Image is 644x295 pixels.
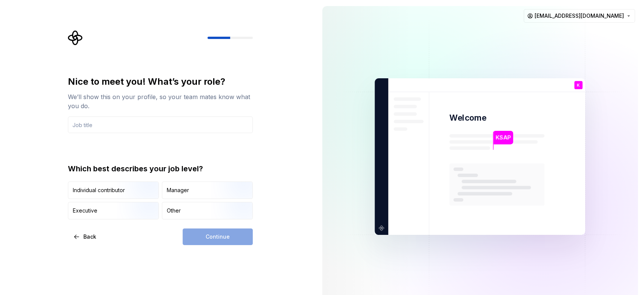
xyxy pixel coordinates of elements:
[577,83,580,87] p: K
[496,134,511,142] p: KSAP
[68,92,253,110] div: We’ll show this on your profile, so your team mates know what you do.
[68,76,253,88] div: Nice to meet you! What’s your role?
[524,9,635,23] button: [EMAIL_ADDRESS][DOMAIN_NAME]
[68,30,83,45] svg: Supernova Logo
[73,207,97,214] div: Executive
[68,228,103,245] button: Back
[167,186,189,194] div: Manager
[73,186,125,194] div: Individual contributor
[68,116,253,133] input: Job title
[535,12,624,20] span: [EMAIL_ADDRESS][DOMAIN_NAME]
[83,233,96,241] span: Back
[449,112,486,123] p: Welcome
[167,207,181,214] div: Other
[68,163,253,174] div: Which best describes your job level?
